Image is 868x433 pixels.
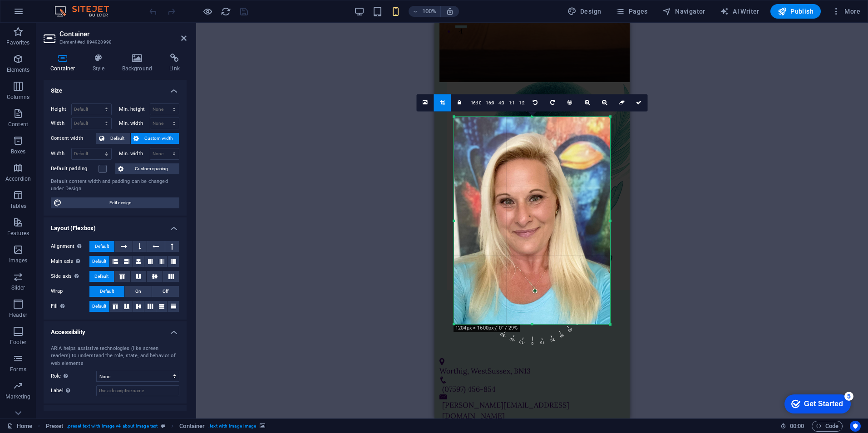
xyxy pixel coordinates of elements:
[517,94,527,112] a: 1:2
[454,325,520,332] div: 1204px × 1600px / 0° / 29%
[221,6,231,17] i: Reload page
[44,217,187,234] h4: Layout (Flexbox)
[9,311,27,319] p: Header
[59,38,168,46] h3: Element #ed-894928998
[96,385,179,396] input: Use a descriptive name
[89,256,109,267] button: Default
[812,421,843,432] button: Code
[11,148,26,155] p: Boxes
[51,197,179,208] button: Edit design
[51,178,179,193] div: Default content width and padding can be changed under Design.
[64,197,177,208] span: Edit design
[780,421,804,432] h6: Session time
[51,151,71,156] label: Width
[828,4,864,19] button: More
[202,6,213,17] button: Click here to leave preview mode and continue editing
[417,94,434,111] a: Select files from the file manager, stock photos, or upload file(s)
[92,256,106,267] span: Default
[51,121,71,126] label: Width
[125,286,152,297] button: On
[126,163,177,174] span: Custom spacing
[10,339,26,346] p: Footer
[96,133,130,144] button: Default
[161,423,165,428] i: This element is a customizable preset
[496,94,507,112] a: 4:3
[51,133,96,144] label: Content width
[94,271,108,282] span: Default
[119,107,150,112] label: Min. height
[716,4,763,19] button: AI Writer
[51,271,89,282] label: Side axis
[564,4,605,19] div: Design (Ctrl+Alt+Y)
[527,94,544,111] a: Rotate left 90°
[51,286,89,297] label: Wrap
[115,54,163,73] h4: Background
[59,30,187,38] h2: Container
[612,4,651,19] button: Pages
[8,121,28,128] p: Content
[51,241,89,252] label: Alignment
[51,385,96,396] label: Label
[662,7,705,16] span: Navigator
[107,133,128,144] span: Default
[131,133,179,144] button: Custom width
[208,421,256,432] span: . text-with-image-image
[115,163,179,174] button: Custom spacing
[564,4,605,19] button: Design
[92,301,106,312] span: Default
[119,121,150,126] label: Min. width
[163,54,187,73] h4: Link
[89,241,114,252] button: Default
[86,54,115,73] h4: Style
[483,94,496,112] a: 16:9
[89,271,114,282] button: Default
[179,421,205,432] span: Click to select. Double-click to edit
[7,421,32,432] a: Click to cancel selection. Double-click to open Pages
[46,421,64,432] span: Click to select. Double-click to edit
[850,421,861,432] button: Usercentrics
[10,366,26,373] p: Forms
[451,94,469,111] a: Keep aspect ratio
[11,284,25,291] p: Slider
[27,10,66,18] div: Get Started
[446,7,454,15] i: On resize automatically adjust zoom level to fit chosen device.
[9,257,28,264] p: Images
[44,54,86,73] h4: Container
[434,94,451,111] a: Crop mode
[7,66,30,74] p: Elements
[7,93,30,101] p: Columns
[51,163,99,174] label: Default padding
[44,405,187,422] h4: Shape Dividers
[10,202,26,210] p: Tables
[507,94,517,112] a: 1:1
[616,7,647,16] span: Pages
[95,241,109,252] span: Default
[528,285,538,347] span: 0
[7,230,29,237] p: Features
[44,321,187,338] h4: Accessibility
[52,6,120,17] img: Editor Logo
[659,4,709,19] button: Navigator
[21,3,32,5] button: 4
[409,6,441,17] button: 100%
[51,301,89,312] label: Fill
[816,421,838,432] span: Code
[544,94,562,111] a: Rotate right 90°
[260,423,265,428] i: This element contains a background
[5,393,30,400] p: Marketing
[631,94,648,111] a: Confirm
[770,4,821,19] button: Publish
[6,39,30,46] p: Favorites
[613,94,631,111] a: Reset
[596,94,613,111] a: Zoom out
[152,286,179,297] button: Off
[135,286,141,297] span: On
[51,256,89,267] label: Main axis
[89,301,109,312] button: Default
[422,6,437,17] h6: 100%
[562,94,579,111] a: Center
[567,7,602,16] span: Design
[790,421,804,432] span: 00 00
[5,175,31,182] p: Accordion
[163,286,168,297] span: Off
